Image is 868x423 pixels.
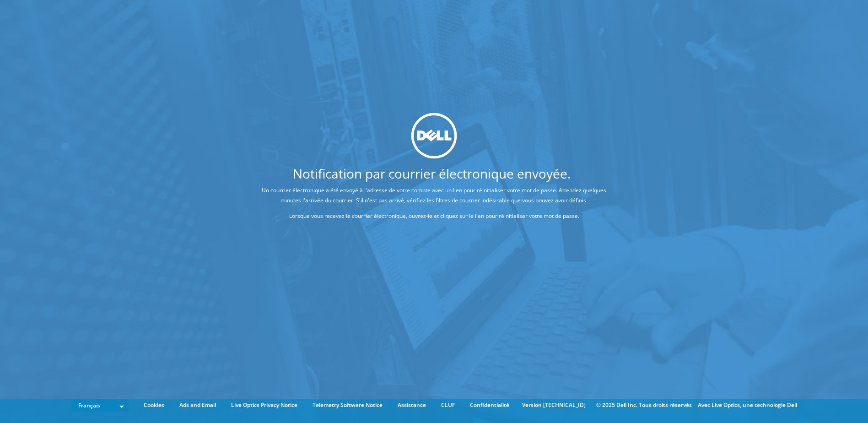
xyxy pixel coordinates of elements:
[173,400,223,410] a: Ads and Email
[391,400,433,410] a: Assistance
[137,400,171,410] a: Cookies
[592,400,696,410] li: © 2025 Dell Inc. Tous droits réservés
[698,400,797,410] li: Avec Live Optics, une technologie Dell
[251,211,617,221] p: Lorsque vous recevez le courrier électronique, ouvrez-le et cliquez sur le lien pour réinitialise...
[306,400,389,410] a: Telemetry Software Notice
[224,400,304,410] a: Live Optics Privacy Notice
[217,167,647,180] h1: Notification par courrier électronique envoyée.
[463,400,516,410] a: Confidentialité
[251,185,617,206] p: Un courrier électronique a été envoyé à l'adresse de votre compte avec un lien pour réinitialiser...
[411,113,457,158] img: dell_svg_logo.svg
[518,400,590,410] li: Version [TECHNICAL_ID]
[434,400,462,410] a: CLUF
